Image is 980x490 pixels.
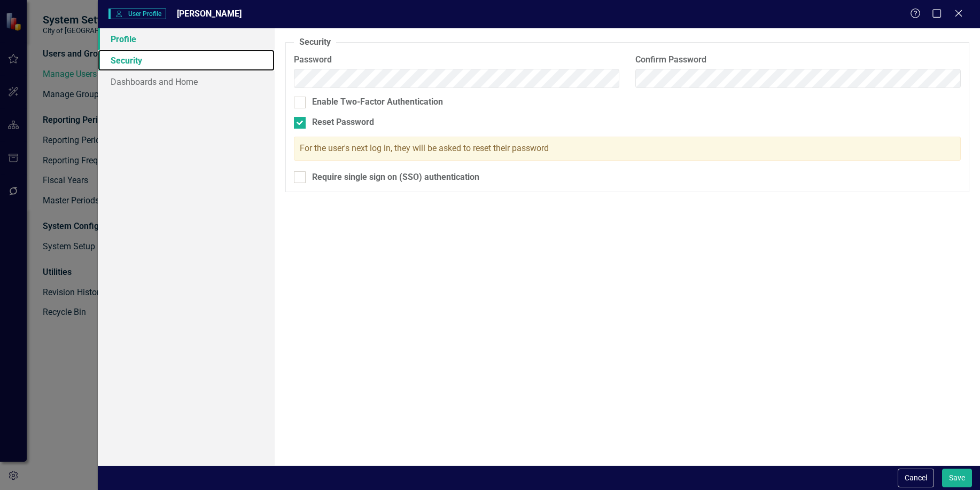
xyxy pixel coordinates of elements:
[177,9,242,19] span: [PERSON_NAME]
[312,171,479,184] div: Require single sign on (SSO) authentication
[898,469,934,487] button: Cancel
[98,50,274,71] a: Security
[312,116,374,129] div: Reset Password
[942,469,972,487] button: Save
[108,9,166,19] span: User Profile
[294,137,961,161] div: For the user's next log in, they will be asked to reset their password
[98,71,274,92] a: Dashboards and Home
[312,96,443,108] div: Enable Two-Factor Authentication
[635,54,961,66] label: Confirm Password
[98,28,274,50] a: Profile
[294,36,336,49] legend: Security
[294,54,619,66] label: Password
